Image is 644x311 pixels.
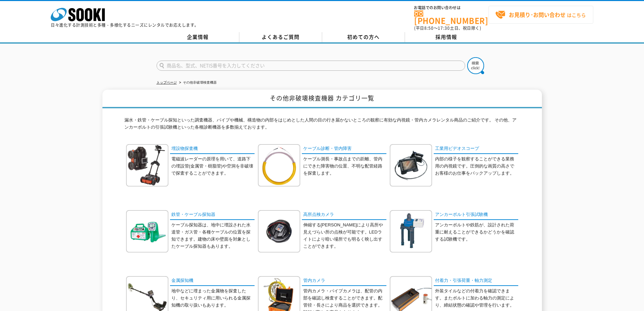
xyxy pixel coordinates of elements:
[435,288,518,309] p: 外装タイルなどの付着力を確認できます。またボルトに加わる軸力の測定により、締結状態の確認や管理を行います。
[170,210,255,220] a: 鉄管・ケーブル探知器
[157,81,177,84] a: トップページ
[434,276,518,286] a: 付着力・引張荷重・軸力測定
[171,222,255,250] p: ケーブル探知器は、地中に埋設された水道管・ガス管・各種ケーブルの位置を探知できます。建物の床や壁面を対象としたケーブル探知器もあります。
[509,10,566,19] strong: お見積り･お問い合わせ
[126,144,168,186] img: 埋設物探査機
[435,156,518,177] p: 内部の様子を観察することができる業務用の内視鏡です。圧倒的な画質の高さでお客様のお仕事をバックアップします。
[405,32,488,42] a: 採用情報
[303,222,386,250] p: 伸縮する[PERSON_NAME]により高所や見えづらい所の点検が可能です。LEDライトにより暗い場所でも明るく映し出すことができます。
[302,210,386,220] a: 高所点検カメラ
[171,288,255,309] p: 地中などに埋まった金属物を探査したり、セキュリティ用に用いられる金属探知機の取り扱いもあります。
[495,10,586,20] span: はこちら
[258,144,300,186] img: ケーブル診断・管内障害
[302,276,386,286] a: 管内カメラ
[414,10,488,24] a: [PHONE_NUMBER]
[390,210,432,252] img: アンカーボルト引張試験機
[178,79,217,86] li: その他非破壊検査機器
[424,25,434,31] span: 8:50
[170,276,255,286] a: 金属探知機
[157,32,239,42] a: 企業情報
[322,32,405,42] a: 初めての方へ
[347,33,380,41] span: 初めての方へ
[414,6,488,10] span: お電話でのお問い合わせは
[51,23,199,27] p: 日々進化する計測技術と多種・多様化するニーズにレンタルでお応えします。
[303,156,386,177] p: ケーブル測長・事故点までの距離、管内にできた障害物の位置、不明な配管経路を探査します。
[434,210,518,220] a: アンカーボルト引張試験機
[157,61,465,71] input: 商品名、型式、NETIS番号を入力してください
[126,210,168,252] img: 鉄管・ケーブル探知器
[414,25,481,31] span: (平日 ～ 土日、祝日除く)
[258,210,300,252] img: 高所点検カメラ
[170,144,255,154] a: 埋設物探査機
[488,6,593,24] a: お見積り･お問い合わせはこちら
[390,144,432,186] img: 工業用ビデオスコープ
[239,32,322,42] a: よくあるご質問
[102,90,542,108] h1: その他非破壊検査機器 カテゴリ一覧
[435,222,518,243] p: アンカーボルトや鉄筋が、設計された荷重に耐えることができるかどうかを確認する試験機です。
[438,25,450,31] span: 17:30
[302,144,386,154] a: ケーブル診断・管内障害
[434,144,518,154] a: 工業用ビデオスコープ
[171,156,255,177] p: 電磁波レーダーの原理を用いて、道路下の埋設管(金属管・樹脂管)や空洞を非破壊で探査することができます。
[124,117,520,134] p: 漏水・鉄管・ケーブル探知といった調査機器、パイプや機械、構造物の内部をはじめとした人間の目の行き届かないところの観察に有効な内視鏡・管内カメラレンタル商品のご紹介です。 その他、アンカーボルトの...
[467,57,484,74] img: btn_search.png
